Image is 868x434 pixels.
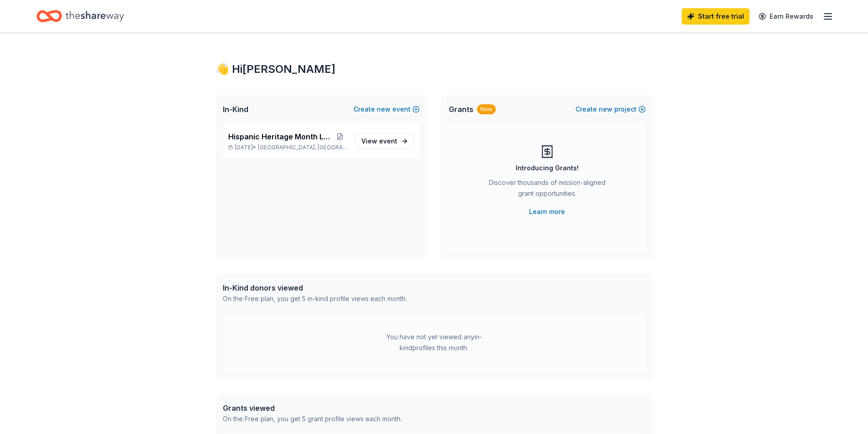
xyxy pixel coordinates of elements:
[753,8,819,25] a: Earn Rewards
[379,137,397,145] span: event
[449,104,473,115] span: Grants
[529,206,565,217] a: Learn more
[223,414,402,424] div: On the Free plan, you get 5 grant profile views each month.
[228,144,348,151] p: [DATE] •
[485,177,609,203] div: Discover thousands of mission-aligned grant opportunities.
[575,104,646,115] button: Createnewproject
[216,62,653,77] div: 👋 Hi [PERSON_NAME]
[599,104,612,115] span: new
[361,136,397,147] span: View
[355,133,414,149] a: View event
[354,104,420,115] button: Createnewevent
[36,5,124,27] a: Home
[228,131,332,142] span: Hispanic Heritage Month Loteria
[377,332,491,353] div: You have not yet viewed any in-kind profiles this month.
[516,163,579,174] div: Introducing Grants!
[377,104,390,115] span: new
[258,144,348,151] span: [GEOGRAPHIC_DATA], [GEOGRAPHIC_DATA]
[477,104,496,114] div: New
[223,293,407,304] div: On the Free plan, you get 5 in-kind profile views each month.
[223,282,407,293] div: In-Kind donors viewed
[223,104,248,115] span: In-Kind
[682,8,750,25] a: Start free trial
[223,403,402,414] div: Grants viewed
